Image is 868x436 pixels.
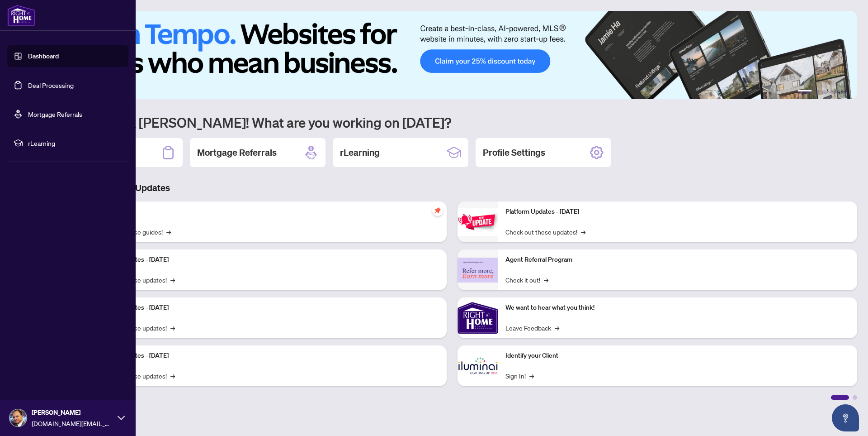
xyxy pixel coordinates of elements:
[28,110,82,118] a: Mortgage Referrals
[28,138,122,148] span: rLearning
[816,90,819,94] button: 2
[170,275,175,285] span: →
[95,351,439,361] p: Platform Updates - [DATE]
[32,418,113,428] span: [DOMAIN_NAME][EMAIL_ADDRESS][DOMAIN_NAME]
[95,207,439,217] p: Self-Help
[458,258,498,283] img: Agent Referral Program
[837,90,841,94] button: 5
[830,90,834,94] button: 4
[823,90,826,94] button: 3
[28,81,74,89] a: Deal Processing
[170,371,175,381] span: →
[505,351,850,361] p: Identify your Client
[166,227,171,237] span: →
[7,5,35,26] img: logo
[47,11,857,99] img: Slide 0
[505,371,534,381] a: Sign In!→
[555,323,559,333] span: →
[340,146,380,159] h2: rLearning
[505,227,585,237] a: Check out these updates!→
[32,407,113,417] span: [PERSON_NAME]
[197,146,277,159] h2: Mortgage Referrals
[47,114,857,131] h1: Welcome back [PERSON_NAME]! What are you working on [DATE]?
[170,323,175,333] span: →
[529,371,534,381] span: →
[458,345,498,386] img: Identify your Client
[832,404,859,431] button: Open asap
[505,275,548,285] a: Check it out!→
[797,90,812,94] button: 1
[9,409,27,426] img: Profile Icon
[505,255,850,265] p: Agent Referral Program
[544,275,548,285] span: →
[95,255,439,265] p: Platform Updates - [DATE]
[95,303,439,313] p: Platform Updates - [DATE]
[47,182,857,194] h3: Brokerage & Industry Updates
[844,90,848,94] button: 6
[28,52,59,60] a: Dashboard
[458,208,498,236] img: Platform Updates - June 23, 2025
[458,297,498,338] img: We want to hear what you think!
[505,207,850,217] p: Platform Updates - [DATE]
[505,323,559,333] a: Leave Feedback→
[505,303,850,313] p: We want to hear what you think!
[483,146,545,159] h2: Profile Settings
[581,227,585,237] span: →
[432,205,443,216] span: pushpin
